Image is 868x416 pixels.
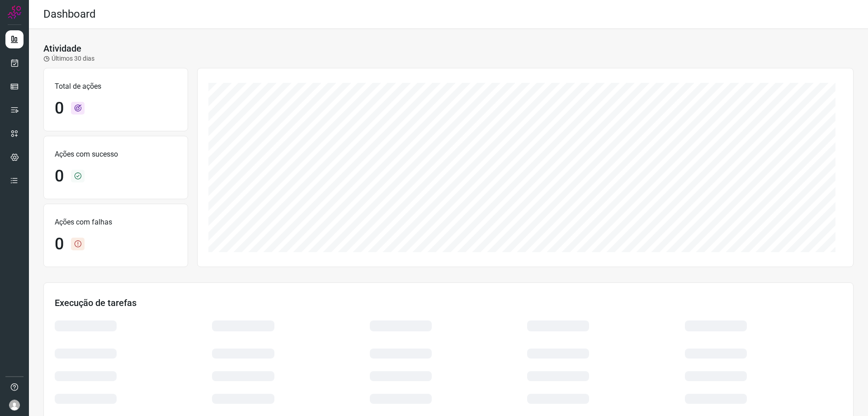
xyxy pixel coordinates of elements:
[55,149,177,160] p: Ações com sucesso
[55,167,64,186] h1: 0
[43,43,81,54] h3: Atividade
[43,54,94,63] p: Últimos 30 dias
[9,400,20,411] img: avatar-user-boy.jpg
[55,234,64,254] h1: 0
[43,8,96,21] h2: Dashboard
[55,217,177,228] p: Ações com falhas
[55,297,842,308] h3: Execução de tarefas
[55,99,64,118] h1: 0
[55,81,177,92] p: Total de ações
[8,5,21,19] img: Logo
